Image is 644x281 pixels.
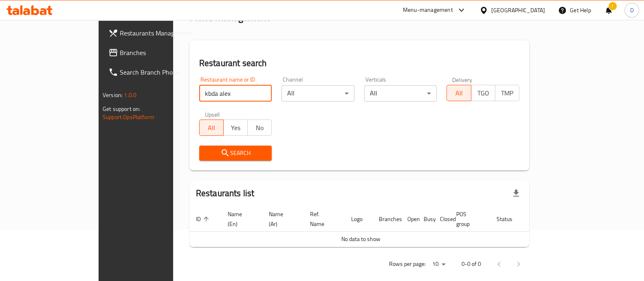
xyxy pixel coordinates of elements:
[103,112,154,122] a: Support.OpsPlatform
[403,5,453,15] div: Menu-management
[433,207,450,232] th: Closed
[401,207,417,232] th: Open
[103,90,123,100] span: Version:
[199,85,272,102] input: Search for restaurant name or ID..
[223,119,248,136] button: Yes
[389,259,426,269] p: Rows per page:
[196,214,211,224] span: ID
[345,207,372,232] th: Logo
[189,11,270,24] h2: Menu management
[206,148,266,158] span: Search
[199,146,272,161] button: Search
[196,187,254,199] h2: Restaurants list
[124,90,136,100] span: 1.0.0
[269,209,294,229] span: Name (Ar)
[203,122,220,134] span: All
[499,87,516,99] span: TMP
[120,67,200,77] span: Search Branch Phone
[103,104,140,114] span: Get support on:
[417,207,433,232] th: Busy
[102,23,206,43] a: Restaurants Management
[310,209,335,229] span: Ref. Name
[281,85,354,102] div: All
[506,184,526,203] div: Export file
[495,85,519,101] button: TMP
[475,87,492,99] span: TGO
[630,6,633,15] span: D
[199,57,519,69] h2: Restaurant search
[450,87,468,99] span: All
[199,119,224,136] button: All
[102,62,206,82] a: Search Branch Phone
[462,259,481,269] p: 0-0 of 0
[251,122,268,134] span: No
[497,214,523,224] span: Status
[452,77,473,82] label: Delivery
[102,43,206,62] a: Branches
[446,85,471,101] button: All
[227,122,244,134] span: Yes
[120,28,200,38] span: Restaurants Management
[372,207,401,232] th: Branches
[491,6,545,15] div: [GEOGRAPHIC_DATA]
[228,209,253,229] span: Name (En)
[120,48,200,58] span: Branches
[247,119,272,136] button: No
[429,258,448,270] div: Rows per page:
[205,111,220,117] label: Upsell
[456,209,480,229] span: POS group
[471,85,495,101] button: TGO
[189,207,561,247] table: enhanced table
[341,234,380,244] span: No data to show
[364,85,437,102] div: All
